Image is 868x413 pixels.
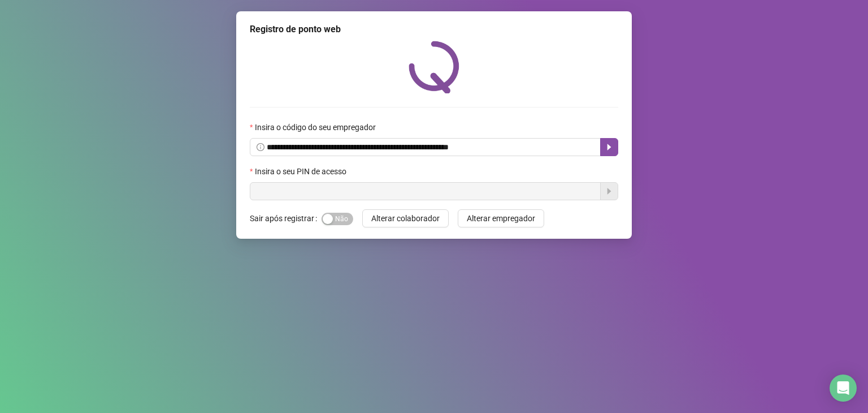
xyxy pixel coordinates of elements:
span: info-circle [257,143,264,151]
label: Insira o código do seu empregador [250,121,383,134]
label: Sair após registrar [250,209,322,227]
button: Alterar empregador [458,209,544,227]
span: Alterar empregador [467,212,535,225]
div: Open Intercom Messenger [830,375,857,402]
div: Registro de ponto web [250,23,618,36]
span: Alterar colaborador [371,212,440,225]
label: Insira o seu PIN de acesso [250,165,354,178]
button: Alterar colaborador [362,209,449,227]
span: caret-right [605,143,614,152]
img: QRPoint [409,41,459,93]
